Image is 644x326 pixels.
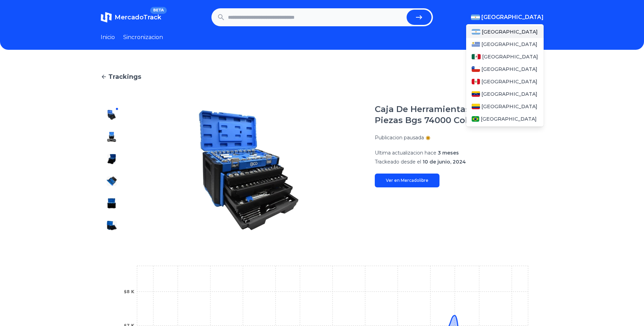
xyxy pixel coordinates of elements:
img: Venezuela [472,91,480,97]
img: Caja De Herramientas Master Con 299 Piezas Bgs 74000 Color Azul [106,198,117,209]
a: Sincronizacion [123,33,163,41]
span: [GEOGRAPHIC_DATA] [481,78,537,85]
a: Mexico[GEOGRAPHIC_DATA] [466,50,544,63]
img: Colombia [472,104,480,109]
a: MercadoTrackBETA [101,12,161,23]
img: Argentina [472,29,481,35]
span: [GEOGRAPHIC_DATA] [481,41,537,48]
span: Trackeado desde el [375,159,421,165]
a: Argentina[GEOGRAPHIC_DATA] [466,26,544,38]
img: Uruguay [472,41,480,47]
button: [GEOGRAPHIC_DATA] [471,13,544,21]
p: Publicacion pausada [375,134,424,141]
a: Trackings [101,72,544,82]
span: Trackings [108,72,141,82]
span: [GEOGRAPHIC_DATA] [481,66,537,73]
img: Mexico [472,54,481,59]
span: BETA [150,7,166,14]
a: Chile[GEOGRAPHIC_DATA] [466,63,544,75]
a: Venezuela[GEOGRAPHIC_DATA] [466,88,544,100]
img: Argentina [471,15,480,20]
span: [GEOGRAPHIC_DATA] [481,115,537,122]
img: MercadoTrack [101,12,112,23]
img: Caja De Herramientas Master Con 299 Piezas Bgs 74000 Color Azul [106,153,117,165]
span: 10 de junio, 2024 [423,159,466,165]
a: Uruguay[GEOGRAPHIC_DATA] [466,38,544,50]
span: [GEOGRAPHIC_DATA] [482,28,538,35]
a: Colombia[GEOGRAPHIC_DATA] [466,100,544,113]
span: Ultima actualizacion hace [375,150,436,156]
a: Ver en Mercadolibre [375,174,439,187]
a: Inicio [101,33,115,41]
img: Brasil [472,116,480,122]
img: Caja De Herramientas Master Con 299 Piezas Bgs 74000 Color Azul [106,176,117,187]
img: Chile [472,66,480,72]
img: Caja De Herramientas Master Con 299 Piezas Bgs 74000 Color Azul [106,109,117,120]
a: Brasil[GEOGRAPHIC_DATA] [466,113,544,125]
span: [GEOGRAPHIC_DATA] [482,53,538,60]
img: Peru [472,79,480,84]
img: Caja De Herramientas Master Con 299 Piezas Bgs 74000 Color Azul [137,104,361,236]
h1: Caja De Herramientas Master Con 299 Piezas Bgs 74000 Color Azul [375,104,544,126]
img: Caja De Herramientas Master Con 299 Piezas Bgs 74000 Color Azul [106,131,117,142]
span: 3 meses [438,150,459,156]
span: MercadoTrack [115,13,161,21]
img: Caja De Herramientas Master Con 299 Piezas Bgs 74000 Color Azul [106,220,117,231]
span: [GEOGRAPHIC_DATA] [481,13,544,21]
span: [GEOGRAPHIC_DATA] [481,103,537,110]
span: [GEOGRAPHIC_DATA] [481,91,537,97]
a: Peru[GEOGRAPHIC_DATA] [466,75,544,88]
tspan: $8 K [124,289,134,294]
